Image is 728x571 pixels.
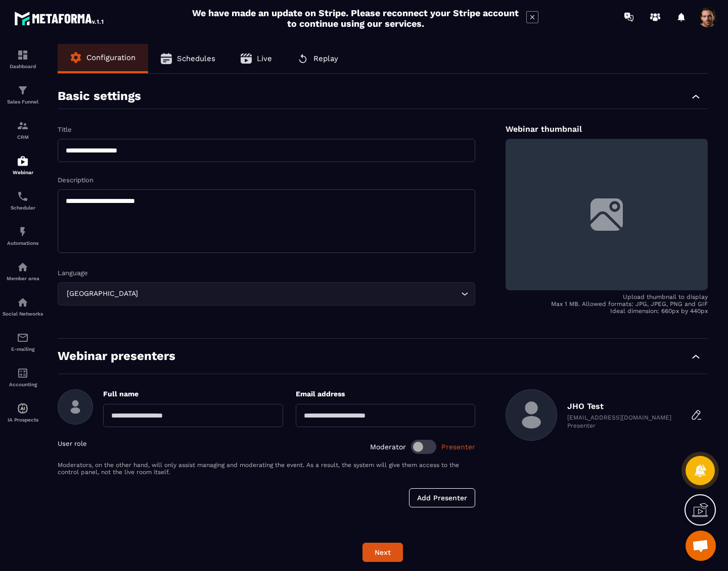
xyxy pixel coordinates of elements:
[370,443,406,451] span: Moderator
[257,54,272,63] span: Live
[3,147,43,183] a: automationsautomationsWebinar
[686,531,716,561] a: Mở cuộc trò chuyện
[17,84,29,96] img: formation
[17,367,29,379] img: accountant
[441,443,475,451] span: Presenter
[86,53,135,62] span: Configuration
[58,176,94,184] label: Description
[285,44,351,73] button: Replay
[506,293,708,300] p: Upload thumbnail to display
[567,414,671,421] p: [EMAIL_ADDRESS][DOMAIN_NAME]
[296,389,476,399] p: Email address
[3,382,43,387] p: Accounting
[3,218,43,253] a: automationsautomationsAutomations
[17,226,29,238] img: automations
[3,99,43,105] p: Sales Funnel
[14,9,105,27] img: logo
[58,269,88,277] label: Language
[103,389,283,399] p: Full name
[3,64,43,69] p: Dashboard
[3,346,43,352] p: E-mailing
[58,126,72,133] label: Title
[3,77,43,112] a: formationformationSales Funnel
[3,112,43,147] a: formationformationCRM
[362,543,403,562] button: Next
[17,49,29,61] img: formation
[17,261,29,273] img: automations
[58,44,148,71] button: Configuration
[58,440,87,454] p: User role
[228,44,285,73] button: Live
[3,205,43,211] p: Scheduler
[409,488,475,507] button: Add Presenter
[3,41,43,77] a: formationformationDashboard
[3,311,43,317] p: Social Networks
[17,120,29,132] img: formation
[17,190,29,202] img: scheduler
[3,289,43,324] a: social-networksocial-networkSocial Networks
[64,288,140,299] span: [GEOGRAPHIC_DATA]
[140,288,459,299] input: Search for option
[506,307,708,315] p: Ideal dimension: 660px by 440px
[17,155,29,167] img: automations
[177,54,215,63] span: Schedules
[3,240,43,246] p: Automations
[567,422,671,429] p: Presenter
[3,276,43,281] p: Member area
[3,359,43,395] a: accountantaccountantAccounting
[506,124,708,134] p: Webinar thumbnail
[3,134,43,140] p: CRM
[3,170,43,175] p: Webinar
[58,89,141,103] p: Basic settings
[3,324,43,359] a: emailemailE-mailing
[506,300,708,307] p: Max 1 MB. Allowed formats: JPG, JPEG, PNG and GIF
[58,349,175,364] p: Webinar presenters
[567,401,671,411] p: JHO Test
[3,417,43,423] p: IA Prospects
[17,332,29,344] img: email
[58,282,475,305] div: Search for option
[3,253,43,289] a: automationsautomationsMember area
[17,402,29,414] img: automations
[17,296,29,308] img: social-network
[58,461,475,476] p: Moderators, on the other hand, will only assist managing and moderating the event. As a result, t...
[190,8,521,29] h2: We have made an update on Stripe. Please reconnect your Stripe account to continue using our serv...
[148,44,228,73] button: Schedules
[313,54,338,63] span: Replay
[3,183,43,218] a: schedulerschedulerScheduler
